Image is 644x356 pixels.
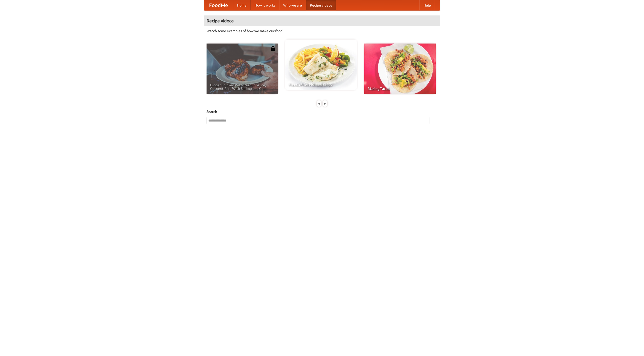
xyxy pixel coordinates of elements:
a: French Fries Fish and Chips [285,39,357,90]
p: Watch some examples of how we make our food! [207,28,437,33]
a: How it works [251,0,279,10]
div: » [323,100,327,107]
div: « [317,100,321,107]
span: French Fries Fish and Chips [289,83,353,86]
img: 483408.png [270,46,275,51]
span: Making Tacos [368,87,432,90]
a: Home [233,0,251,10]
h4: Recipe videos [204,16,440,26]
h5: Search [207,109,437,114]
a: Making Tacos [364,44,436,94]
a: Help [419,0,435,10]
a: FoodMe [204,0,233,10]
a: Who we are [279,0,306,10]
a: Recipe videos [306,0,336,10]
